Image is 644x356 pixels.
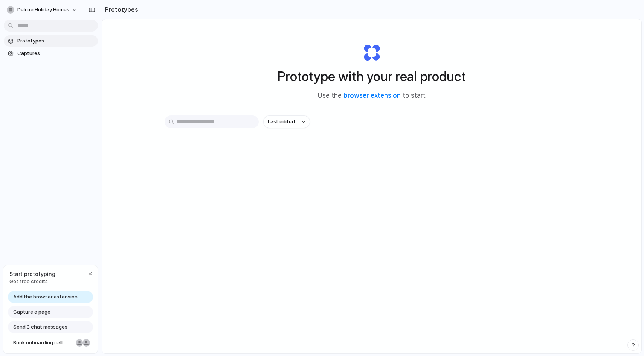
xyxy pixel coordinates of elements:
[13,308,50,316] span: Capture a page
[318,91,426,101] span: Use the to start
[17,6,69,14] span: Deluxe Holiday Homes
[17,50,95,57] span: Captures
[102,5,138,14] h2: Prototypes
[4,4,81,16] button: Deluxe Holiday Homes
[278,67,466,86] h1: Prototype with your real product
[4,35,98,47] a: Prototypes
[4,48,98,59] a: Captures
[13,293,78,301] span: Add the browser extension
[13,323,67,331] span: Send 3 chat messages
[268,118,295,126] span: Last edited
[9,270,55,278] span: Start prototyping
[8,337,93,349] a: Book onboarding call
[343,92,401,99] a: browser extension
[17,37,95,45] span: Prototypes
[75,338,84,347] div: Nicole Kubica
[263,115,310,128] button: Last edited
[9,278,55,285] span: Get free credits
[13,339,73,347] span: Book onboarding call
[82,338,91,347] div: Christian Iacullo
